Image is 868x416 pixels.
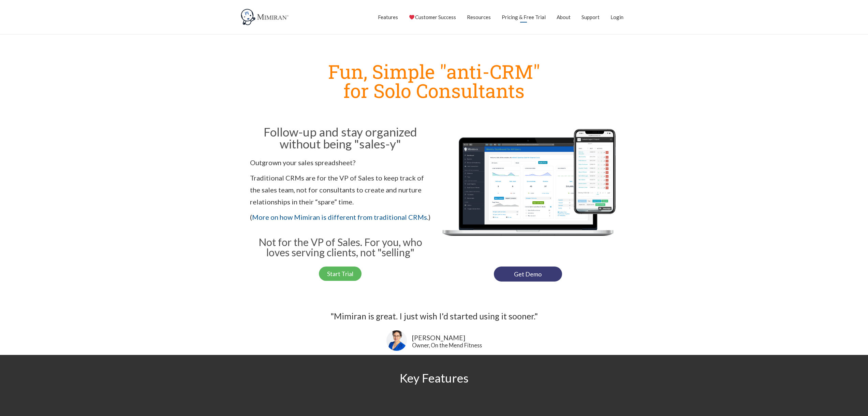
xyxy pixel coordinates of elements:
p: Outgrown your sales spreadsheet? [250,157,431,169]
a: Start Trial [319,267,362,281]
span: ( .) [250,213,430,221]
div: Owner, On the Mend Fitness [412,343,482,348]
a: Login [610,9,623,26]
h2: Key Features [240,372,629,384]
img: Lisa Snow-- On the Mend Fitness [386,330,407,351]
a: More on how Mimiran is different from traditional CRMs [252,213,427,221]
div: "Mimiran is great. I just wish I'd started using it sooner." [240,309,629,324]
div: [PERSON_NAME] [412,333,482,343]
a: Resources [467,9,491,26]
img: Mimiran CRM [240,9,291,26]
a: Customer Success [409,9,456,26]
h1: Fun, Simple "anti-CRM" for Solo Consultants [247,62,622,100]
a: Features [378,9,398,26]
h2: Follow-up and stay organized without being "sales-y" [250,126,431,150]
span: Start Trial [327,271,353,277]
img: Mimiran CRM for solo consultants dashboard mobile [438,124,618,260]
a: Support [582,9,600,26]
a: About [557,9,571,26]
a: Get Demo [494,267,562,282]
img: ❤️ [409,15,414,20]
p: Traditional CRMs are for the VP of Sales to keep track of the sales team, not for consultants to ... [250,172,431,208]
h3: Not for the VP of Sales. For you, who loves serving clients, not "selling" [250,237,431,257]
a: Pricing & Free Trial [502,9,546,26]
